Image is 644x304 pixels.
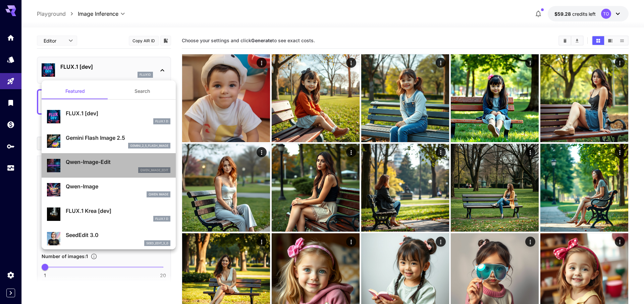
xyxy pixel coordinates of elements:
div: FLUX.1 [dev]FLUX.1 D [47,107,170,127]
p: Qwen-Image-Edit [66,158,170,166]
p: FLUX.1 Krea [dev] [66,207,170,215]
p: Qwen-Image [66,182,170,190]
p: SeedEdit 3.0 [66,231,170,239]
p: FLUX.1 D [155,119,168,124]
div: SeedEdit 3.0seed_edit_3_0 [47,228,170,249]
p: seed_edit_3_0 [146,241,168,246]
button: Search [109,83,176,99]
button: Featured [42,83,109,99]
div: Qwen-ImageQwen Image [47,180,170,200]
div: FLUX.1 Krea [dev]FLUX.1 D [47,204,170,225]
div: Qwen-Image-Editqwen_image_edit [47,155,170,176]
p: Qwen Image [149,192,168,197]
p: FLUX.1 [dev] [66,109,170,117]
p: FLUX.1 D [155,217,168,221]
p: Gemini Flash Image 2.5 [66,134,170,142]
div: Gemini Flash Image 2.5gemini_2_5_flash_image [47,131,170,151]
p: qwen_image_edit [140,168,168,173]
p: gemini_2_5_flash_image [130,143,168,148]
